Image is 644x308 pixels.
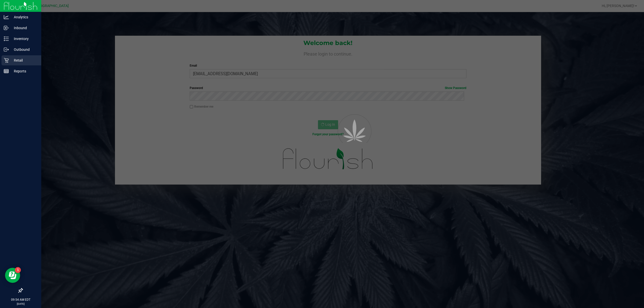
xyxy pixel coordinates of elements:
iframe: Resource center unread badge [15,267,21,273]
inline-svg: Outbound [4,47,9,52]
p: Analytics [9,14,39,20]
p: Outbound [9,47,39,53]
inline-svg: Inbound [4,25,9,30]
inline-svg: Reports [4,69,9,74]
inline-svg: Inventory [4,36,9,41]
p: Retail [9,57,39,63]
inline-svg: Analytics [4,15,9,20]
iframe: Resource center [5,268,20,283]
p: Inbound [9,25,39,31]
p: 09:54 AM EDT [2,297,39,302]
p: [DATE] [2,302,39,306]
p: Inventory [9,36,39,42]
inline-svg: Retail [4,58,9,63]
p: Reports [9,68,39,74]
